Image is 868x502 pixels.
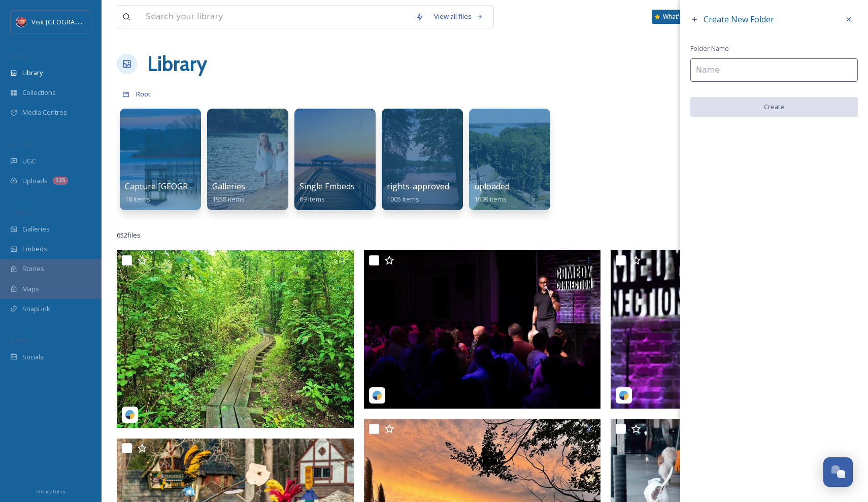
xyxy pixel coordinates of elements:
img: snapsea-logo.png [619,390,629,400]
span: Visit [GEOGRAPHIC_DATA][PERSON_NAME] [31,17,160,26]
a: Root [136,88,151,100]
span: Privacy Policy [36,488,65,495]
span: 1005 items [387,194,419,204]
a: Library [147,49,207,79]
img: Logo%20Image.png [16,17,26,27]
span: Folder Name [690,44,729,53]
span: Stories [22,264,44,274]
div: 125 [53,177,68,185]
span: Galleries [212,181,245,192]
span: Galleries [22,224,50,234]
span: Capture [GEOGRAPHIC_DATA][PERSON_NAME] [125,181,305,192]
input: Name [690,58,858,82]
span: Collections [22,88,56,97]
button: Create [690,97,858,117]
a: rights-approved1005 items [387,182,449,204]
span: 1958 items [212,194,245,204]
img: jenvesp-18012642140320190.webp [611,250,848,409]
button: Open Chat [823,457,853,487]
span: 1609 items [474,194,507,204]
a: uploaded1609 items [474,182,510,204]
span: rights-approved [387,181,449,192]
span: WIDGETS [10,209,34,216]
span: SOCIALS [10,337,30,344]
a: Privacy Policy [36,485,65,497]
a: Single Embeds69 items [299,182,355,204]
a: What's New [652,10,703,24]
img: snapsea-logo.png [125,410,135,420]
span: SnapLink [22,304,50,314]
img: snapsea-logo.png [372,390,382,400]
span: Create New Folder [704,14,774,25]
span: 69 items [299,194,325,204]
a: Galleries1958 items [212,182,245,204]
img: scottychis80-5902736.heic [117,250,354,428]
span: UGC [22,156,36,166]
span: Single Embeds [299,181,355,192]
span: Media Centres [22,108,67,117]
span: MEDIA [10,52,28,60]
span: uploaded [474,181,510,192]
span: Root [136,89,151,98]
span: Embeds [22,244,47,254]
span: COLLECT [10,141,32,148]
span: Maps [22,284,39,294]
span: Library [22,68,43,78]
img: jenvesp-17954728187816095.webp [364,250,601,409]
span: Uploads [22,176,48,186]
span: 18 items [125,194,150,204]
a: View all files [429,7,488,26]
a: Capture [GEOGRAPHIC_DATA][PERSON_NAME]18 items [125,182,305,204]
span: 652 file s [117,230,141,240]
span: Socials [22,352,44,362]
input: Search your library [141,6,411,28]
